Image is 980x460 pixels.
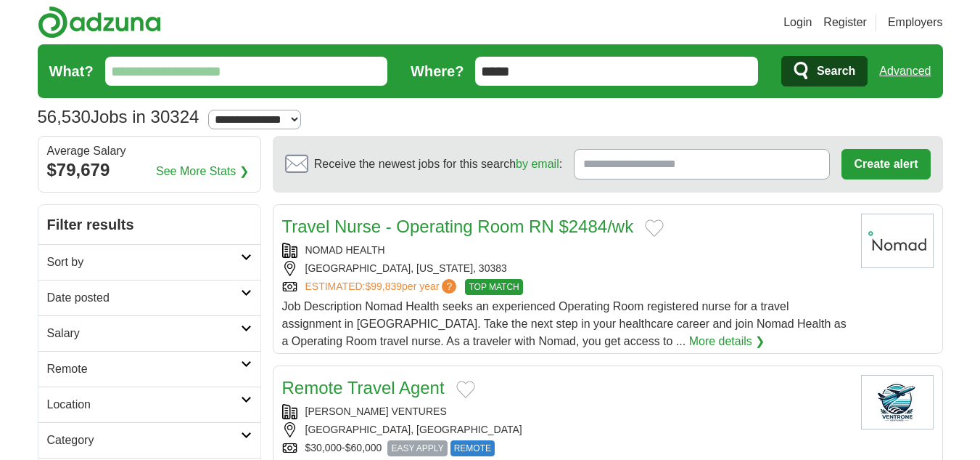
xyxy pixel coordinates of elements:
h2: Location [47,396,241,413]
div: [GEOGRAPHIC_DATA], [GEOGRAPHIC_DATA] [282,422,849,437]
img: Nomad Health logo [861,214,934,268]
a: Login [783,14,812,31]
a: Date posted [38,280,260,315]
a: Sort by [38,244,260,280]
span: REMOTE [450,440,495,456]
button: Create alert [841,149,930,179]
span: Job Description Nomad Health seeks an experienced Operating Room registered nurse for a travel as... [282,300,847,347]
a: Remote [38,351,260,387]
div: Average Salary [47,145,252,157]
a: Remote Travel Agent [282,378,445,398]
span: ? [442,279,456,294]
h2: Filter results [38,205,260,244]
h2: Category [47,432,241,449]
h2: Salary [47,325,241,342]
button: Add to favorite jobs [456,381,475,398]
h2: Remote [47,360,241,378]
a: Travel Nurse - Operating Room RN $2484/wk [282,217,634,236]
h1: Jobs in 30324 [38,107,199,126]
span: Receive the newest jobs for this search : [314,156,562,173]
span: TOP MATCH [465,279,522,295]
a: More details ❯ [689,333,765,350]
span: EASY APPLY [387,440,447,456]
div: $79,679 [47,157,252,183]
a: NOMAD HEALTH [305,244,385,256]
label: Where? [411,60,464,82]
a: Salary [38,315,260,351]
label: What? [49,60,94,82]
div: [PERSON_NAME] VENTURES [282,404,849,419]
a: Advanced [879,57,931,86]
img: Company logo [861,375,934,429]
button: Search [781,56,868,86]
span: Search [817,57,855,86]
a: Employers [888,14,943,31]
a: See More Stats ❯ [156,163,249,180]
h2: Date posted [47,289,241,307]
a: Location [38,387,260,422]
span: $99,839 [365,281,402,292]
a: Register [823,14,867,31]
h2: Sort by [47,254,241,271]
a: by email [516,158,559,170]
span: 56,530 [38,104,91,130]
button: Add to favorite jobs [645,219,664,237]
img: Adzuna logo [38,6,161,39]
div: [GEOGRAPHIC_DATA], [US_STATE], 30383 [282,261,849,276]
a: ESTIMATED:$99,839per year? [305,279,460,295]
div: $30,000-$60,000 [282,440,849,456]
a: Category [38,422,260,458]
